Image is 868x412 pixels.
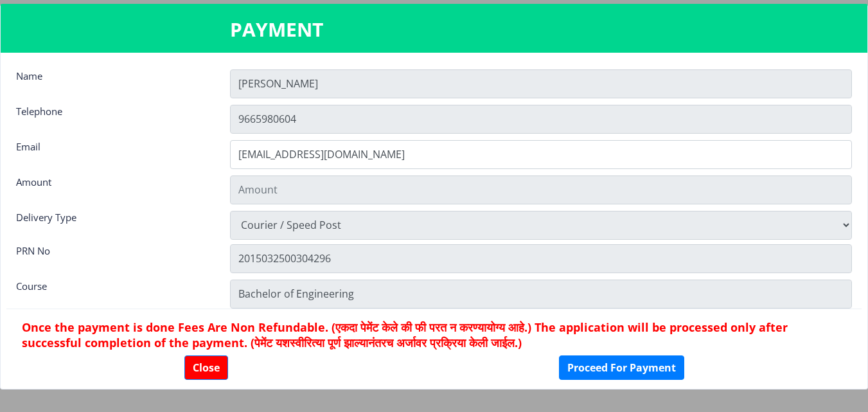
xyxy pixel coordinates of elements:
[230,175,852,204] input: Amount
[230,280,852,309] input: Zipcode
[22,319,846,350] h6: Once the payment is done Fees Are Non Refundable. (एकदा पेमेंट केले की फी परत न करण्यायोग्य आहे.)...
[230,140,852,169] input: Email
[230,105,852,134] input: Telephone
[6,175,220,201] div: Amount
[6,244,220,270] div: PRN No
[6,105,220,130] div: Telephone
[6,69,220,95] div: Name
[230,17,639,42] h3: PAYMENT
[6,140,220,166] div: Email
[184,355,228,380] button: Close
[6,280,220,305] div: Course
[230,244,852,273] input: Zipcode
[230,69,852,98] input: Name
[559,355,684,380] button: Proceed For Payment
[6,211,220,237] div: Delivery Type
